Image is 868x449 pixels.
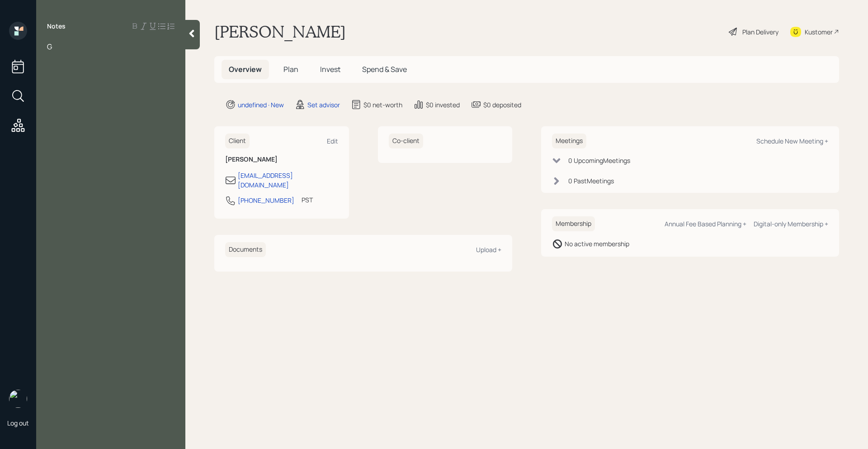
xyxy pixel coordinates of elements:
[283,64,298,74] span: Plan
[225,242,266,257] h6: Documents
[754,220,828,228] div: Digital-only Membership +
[568,156,630,165] div: 0 Upcoming Meeting s
[552,216,595,231] h6: Membership
[47,22,66,31] label: Notes
[552,134,586,148] h6: Meetings
[362,64,407,74] span: Spend & Save
[225,134,250,148] h6: Client
[47,42,52,52] span: G
[476,245,501,254] div: Upload +
[7,419,29,427] div: Log out
[568,176,614,186] div: 0 Past Meeting s
[214,22,346,42] h1: [PERSON_NAME]
[302,195,313,205] div: PST
[238,196,294,205] div: [PHONE_NUMBER]
[229,64,262,74] span: Overview
[426,100,460,110] div: $0 invested
[363,100,402,110] div: $0 net-worth
[320,64,340,74] span: Invest
[225,156,338,163] h6: [PERSON_NAME]
[238,171,338,190] div: [EMAIL_ADDRESS][DOMAIN_NAME]
[327,137,338,145] div: Edit
[9,390,27,408] img: retirable_logo.png
[805,27,833,37] div: Kustomer
[307,100,340,110] div: Set advisor
[565,239,629,248] div: No active membership
[742,27,778,37] div: Plan Delivery
[756,137,828,145] div: Schedule New Meeting +
[238,100,284,110] div: undefined · New
[665,220,746,228] div: Annual Fee Based Planning +
[389,134,423,148] h6: Co-client
[483,100,521,110] div: $0 deposited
